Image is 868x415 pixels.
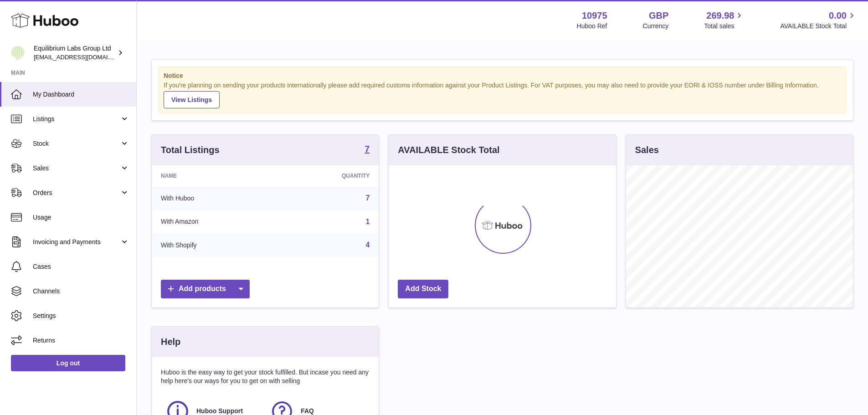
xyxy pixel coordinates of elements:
td: With Shopify [152,233,276,257]
span: Invoicing and Payments [33,238,120,246]
div: Currency [643,22,669,31]
span: Channels [33,287,129,296]
strong: 10975 [582,10,607,22]
a: 7 [365,194,370,202]
span: Sales [33,164,120,173]
img: internalAdmin-10975@internal.huboo.com [11,46,25,60]
span: Usage [33,213,129,222]
h3: Sales [635,144,659,156]
td: With Amazon [152,210,276,234]
span: [EMAIL_ADDRESS][DOMAIN_NAME] [34,53,134,61]
th: Name [152,165,276,186]
span: My Dashboard [33,90,129,99]
span: AVAILABLE Stock Total [780,22,857,31]
span: Orders [33,189,120,197]
span: Total sales [704,22,745,31]
a: 1 [365,218,370,225]
span: Returns [33,336,129,345]
a: Add Stock [398,280,448,298]
span: Listings [33,115,120,123]
td: With Huboo [152,186,276,210]
strong: Notice [164,72,841,80]
span: Settings [33,312,129,320]
div: Equilibrium Labs Group Ltd [34,44,116,61]
h3: Help [161,336,180,348]
strong: GBP [649,10,668,22]
span: Stock [33,139,120,148]
a: 0.00 AVAILABLE Stock Total [780,10,857,31]
div: If you're planning on sending your products internationally please add required customs informati... [164,81,841,108]
a: 4 [365,241,370,249]
p: Huboo is the easy way to get your stock fulfilled. But incase you need any help here's our ways f... [161,368,370,385]
strong: 7 [365,144,370,154]
a: Add products [161,280,250,298]
th: Quantity [276,165,379,186]
span: 0.00 [829,10,847,22]
span: 269.98 [706,10,734,22]
h3: Total Listings [161,144,220,156]
a: 269.98 Total sales [704,10,745,31]
div: Huboo Ref [577,22,607,31]
h3: AVAILABLE Stock Total [398,144,499,156]
a: View Listings [164,91,220,108]
a: Log out [11,355,125,371]
span: Cases [33,262,129,271]
a: 7 [365,144,370,155]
